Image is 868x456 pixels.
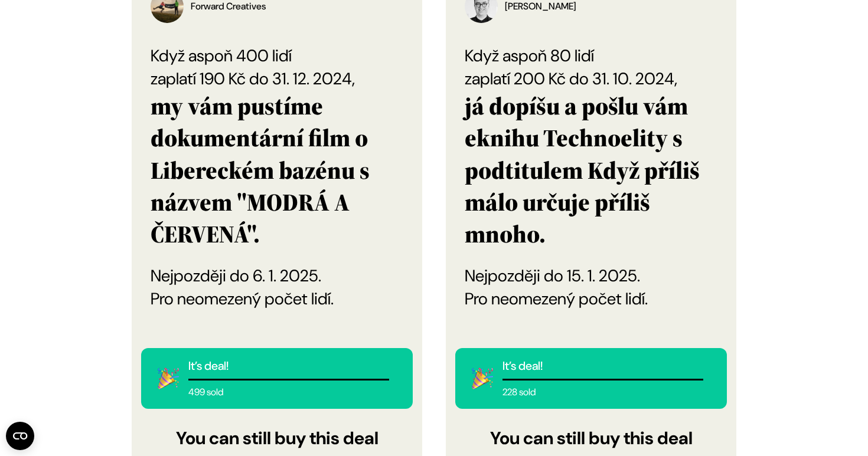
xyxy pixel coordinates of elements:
[188,357,403,399] div: 499 sold
[188,357,389,374] div: It’s deal!
[151,90,403,250] div: my vám pustíme dokumentární film o Libereckém bazénu s názvem "MODRÁ A ČERVENÁ".
[465,90,717,250] div: já dopíšu a pošlu vám eknihu Technoelity s podtitulem Když příliš málo určuje příliš mnoho.
[502,357,703,374] div: It’s deal!
[151,44,403,310] div: Když aspoň 400 lidí zaplatí 190 Kč do 31. 12. 2024, Nejpozději do 6. 1. 2025. Pro neomezený počet...
[151,428,403,449] div: You can still buy this deal
[465,428,717,449] div: You can still buy this deal
[465,44,717,310] div: Když aspoň 80 lidí zaplatí 200 Kč do 31. 10. 2024, Nejpozději do 15. 1. 2025. Pro neomezený počet...
[6,422,34,450] button: Open CMP widget
[502,357,717,399] div: 228 sold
